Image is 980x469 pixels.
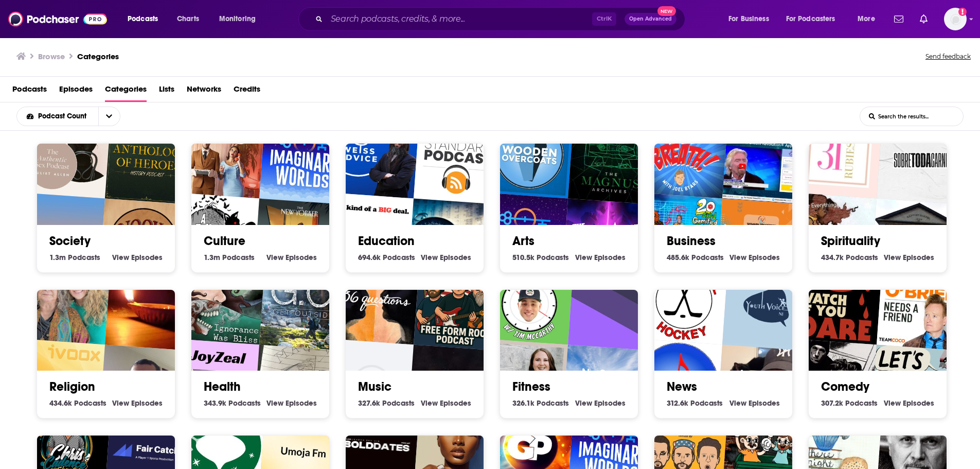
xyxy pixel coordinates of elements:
a: View Arts Episodes [575,253,626,262]
span: View [884,398,901,408]
span: View [729,398,746,408]
a: Comedy [821,379,869,394]
a: View Fitness Episodes [575,398,626,408]
button: open menu [721,11,782,27]
button: open menu [779,11,850,27]
span: Episodes [131,398,163,408]
a: Podcasts [12,81,47,102]
span: 434.7k [821,253,844,262]
a: Show notifications dropdown [890,10,907,28]
a: 327.6k Music Podcasts [358,398,415,408]
a: Arts [512,233,534,249]
span: Podcasts [383,253,415,262]
span: Podcasts [228,398,261,408]
a: Categories [77,51,119,61]
span: New [657,6,676,16]
span: View [266,253,283,262]
span: View [421,253,438,262]
div: Anthology Of Heroes History [105,116,193,204]
span: Categories [105,81,147,102]
a: 343.9k Health Podcasts [204,398,261,408]
span: Episodes [286,253,317,262]
a: Health [204,379,241,394]
a: View Culture Episodes [266,253,317,262]
span: Open Advanced [629,16,672,22]
a: Episodes [59,81,93,102]
a: 485.6k Business Podcasts [667,253,724,262]
span: Episodes [903,253,934,262]
h2: Choose List sort [16,107,136,126]
span: Episodes [131,253,163,262]
span: Networks [187,81,221,102]
a: 1.3m Society Podcasts [49,253,100,262]
span: 485.6k [667,253,689,262]
svg: Add a profile image [958,8,967,16]
span: Episodes [594,398,626,408]
a: 510.5k Arts Podcasts [512,253,569,262]
span: View [729,253,746,262]
div: 20TIMinutes: A Mental Health Podcast [486,256,574,344]
a: 312.6k News Podcasts [667,398,723,408]
a: Spirituality [821,233,880,249]
a: Charts [170,11,205,27]
a: Culture [204,233,245,249]
img: User Profile [944,8,967,30]
img: Conan O’Brien Needs A Friend [877,262,965,351]
span: View [575,253,592,262]
a: 1.3m Culture Podcasts [204,253,255,262]
a: Music [358,379,391,394]
img: Your Mom & Dad [177,110,265,199]
span: Monitoring [219,12,256,26]
span: Podcasts [690,398,723,408]
span: Podcasts [537,398,569,408]
span: Lists [159,81,174,102]
img: Off the Wall Hockey Show [640,256,728,344]
img: 36 Questions – The Podcast Musical [331,256,420,344]
span: Episodes [749,253,780,262]
img: Wooden Overcoats [486,110,574,199]
button: open menu [120,11,171,27]
span: 510.5k [512,253,534,262]
img: Podchaser - Follow, Share and Rate Podcasts [8,9,107,29]
button: Open AdvancedNew [625,13,676,25]
a: View Religion Episodes [112,398,163,408]
a: View Health Episodes [266,398,317,408]
a: View Society Episodes [112,253,163,262]
div: Imaginary Worlds [259,116,348,204]
a: Fitness [512,379,550,394]
img: G.O. Get Outside Podcast - Everyday Active People Outdoors [259,262,348,351]
span: Episodes [594,253,626,262]
span: View [421,398,438,408]
h3: Browse [38,51,65,61]
div: Sobre toda carne [877,116,965,204]
span: Charts [177,12,199,26]
span: Episodes [286,398,317,408]
img: Bitcoin Revolution App [722,116,811,204]
a: 694.6k Education Podcasts [358,253,415,262]
span: For Podcasters [786,12,835,26]
img: Better Health Story [568,262,656,351]
span: 1.3m [204,253,220,262]
span: View [112,398,129,408]
button: Show profile menu [944,8,967,30]
a: News [667,379,697,394]
span: Ctrl K [592,12,616,26]
img: Psychic Teachers [23,256,111,344]
a: Show notifications dropdown [916,10,932,28]
img: Free Form Rock Podcast [414,262,502,351]
img: Weiss Advice [331,110,420,199]
span: Podcasts [537,253,569,262]
button: Send feedback [922,49,974,64]
span: Episodes [903,398,934,408]
a: View News Episodes [729,398,780,408]
span: Podcasts [68,253,100,262]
